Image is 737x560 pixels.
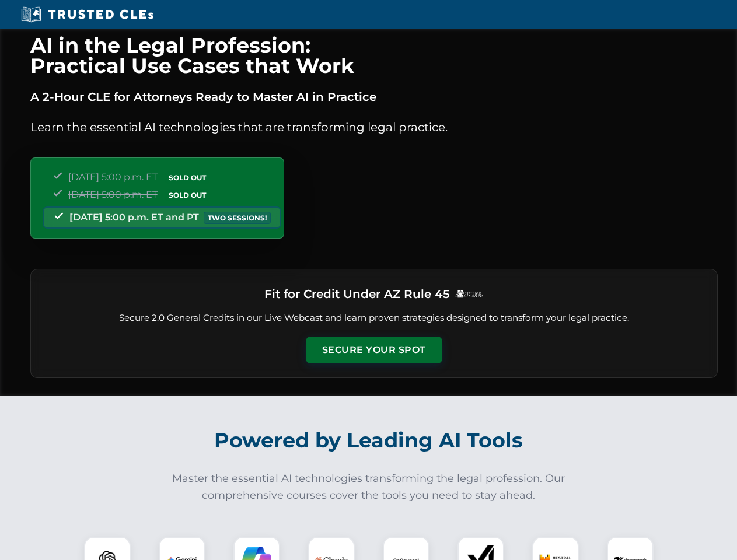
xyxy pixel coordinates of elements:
[45,311,703,325] p: Secure 2.0 General Credits in our Live Webcast and learn proven strategies designed to transform ...
[455,289,484,298] img: Logo
[165,171,210,184] span: SOLD OUT
[68,189,158,200] span: [DATE] 5:00 p.m. ET
[30,35,718,76] h1: AI in the Legal Profession: Practical Use Cases that Work
[30,118,718,136] p: Learn the essential AI technologies that are transforming legal practice.
[46,420,692,461] h2: Powered by Leading AI Tools
[68,171,158,183] span: [DATE] 5:00 p.m. ET
[18,6,157,23] img: Trusted CLEs
[306,337,442,363] button: Secure Your Spot
[165,189,210,201] span: SOLD OUT
[264,283,450,304] h3: Fit for Credit Under AZ Rule 45
[30,87,718,106] p: A 2-Hour CLE for Attorneys Ready to Master AI in Practice
[165,470,573,504] p: Master the essential AI technologies transforming the legal profession. Our comprehensive courses...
